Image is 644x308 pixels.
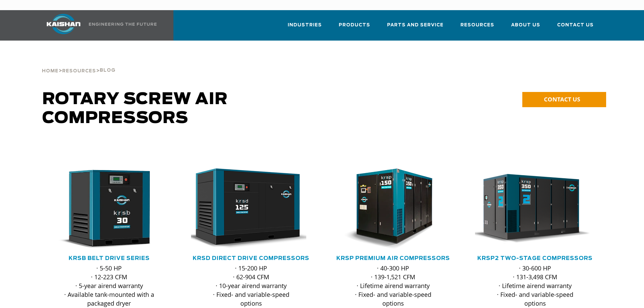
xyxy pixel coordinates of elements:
[339,21,370,29] span: Products
[511,21,540,29] span: About Us
[557,16,594,39] a: Contact Us
[328,168,448,250] img: krsp150
[186,168,306,250] img: krsd125
[42,68,58,74] a: Home
[288,16,322,39] a: Industries
[49,168,169,250] div: krsb30
[477,256,593,261] a: KRSP2 Two-Stage Compressors
[191,168,311,250] div: krsd125
[38,14,89,34] img: kaishan logo
[475,168,595,250] div: krsp350
[44,168,164,250] img: krsb30
[62,68,96,74] a: Resources
[288,21,322,29] span: Industries
[339,16,370,39] a: Products
[100,68,116,73] span: Blog
[193,256,309,261] a: KRSD Direct Drive Compressors
[38,10,158,41] a: Kaishan USA
[387,21,444,29] span: Parts and Service
[42,69,58,73] span: Home
[42,51,116,76] div: > >
[336,256,450,261] a: KRSP Premium Air Compressors
[511,16,540,39] a: About Us
[89,23,157,26] img: Engineering the future
[62,69,96,73] span: Resources
[205,264,298,308] p: · 15-200 HP · 62-904 CFM · 10-year airend warranty · Fixed- and variable-speed options
[557,21,594,29] span: Contact Us
[544,95,580,103] span: CONTACT US
[488,264,582,308] p: · 30-600 HP · 131-3,498 CFM · Lifetime airend warranty · Fixed- and variable-speed options
[347,264,440,308] p: · 40-300 HP · 139-1,521 CFM · Lifetime airend warranty · Fixed- and variable-speed options
[387,16,444,39] a: Parts and Service
[522,92,606,107] a: CONTACT US
[333,168,453,250] div: krsp150
[460,21,494,29] span: Resources
[42,91,228,126] span: Rotary Screw Air Compressors
[460,16,494,39] a: Resources
[470,168,590,250] img: krsp350
[69,256,150,261] a: KRSB Belt Drive Series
